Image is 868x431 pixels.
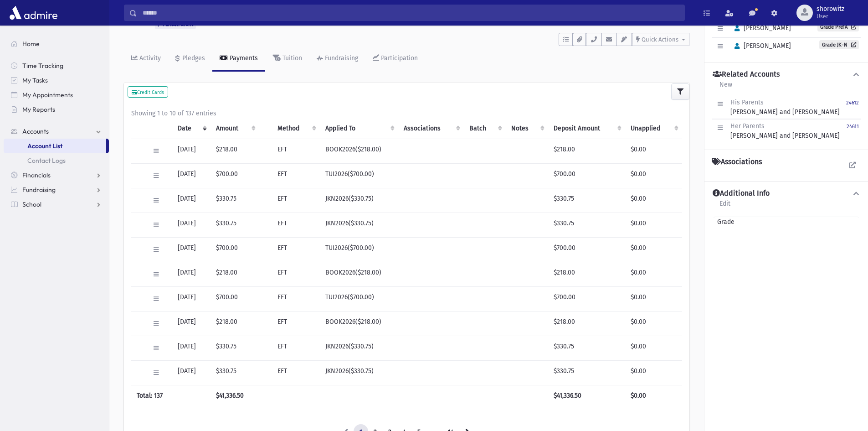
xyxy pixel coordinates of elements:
[272,361,320,385] td: EFT
[211,336,259,361] td: $330.75
[211,213,259,238] td: $330.75
[548,213,625,238] td: $330.75
[211,164,259,188] td: $700.00
[379,54,418,62] div: Participation
[272,262,320,287] td: EFT
[320,262,398,287] td: BOOK2026($218.00)
[320,336,398,361] td: JKN2026($330.75)
[27,156,66,165] span: Contact Logs
[730,98,840,117] div: [PERSON_NAME] and [PERSON_NAME]
[548,188,625,213] td: $330.75
[7,4,60,22] img: AdmirePro
[4,73,109,88] a: My Tasks
[730,99,764,106] span: His Parents
[817,5,844,13] span: shorowitz
[272,336,320,361] td: EFT
[4,153,109,168] a: Contact Logs
[272,312,320,336] td: EFT
[625,361,682,385] td: $0.00
[131,109,682,118] div: Showing 1 to 10 of 137 entries
[172,361,211,385] td: [DATE]
[713,70,780,79] h4: Related Accounts
[228,54,258,62] div: Payments
[4,168,109,182] a: Financials
[22,40,40,48] span: Home
[548,385,625,406] th: $41,336.50
[309,46,365,72] a: Fundraising
[211,262,259,287] td: $218.00
[365,46,425,72] a: Participation
[625,385,682,406] th: $0.00
[730,24,791,32] span: [PERSON_NAME]
[172,336,211,361] td: [DATE]
[548,238,625,262] td: $700.00
[265,46,309,72] a: Tuition
[281,54,302,62] div: Tuition
[137,5,684,21] input: Search
[211,118,259,139] th: Amount: activate to sort column ascending
[272,238,320,262] td: EFT
[4,58,109,73] a: Time Tracking
[172,213,211,238] td: [DATE]
[632,33,689,46] button: Quick Actions
[719,79,733,96] a: New
[128,86,168,98] button: Credit Cards
[22,171,51,179] span: Financials
[211,385,259,406] th: $41,336.50
[548,312,625,336] td: $218.00
[548,118,625,139] th: Deposit Amount: activate to sort column ascending
[272,139,320,164] td: EFT
[4,139,106,153] a: Account List
[320,188,398,213] td: JKN2026($330.75)
[22,62,63,70] span: Time Tracking
[22,76,48,84] span: My Tasks
[172,312,211,336] td: [DATE]
[212,46,265,72] a: Payments
[712,157,762,166] h4: Associations
[846,100,859,106] small: 24612
[846,98,859,117] a: 24612
[847,121,859,140] a: 24611
[847,124,859,130] small: 24611
[548,262,625,287] td: $218.00
[625,262,682,287] td: $0.00
[27,142,62,150] span: Account List
[625,312,682,336] td: $0.00
[172,287,211,312] td: [DATE]
[272,213,320,238] td: EFT
[172,238,211,262] td: [DATE]
[713,189,770,198] h4: Additional Info
[4,197,109,212] a: School
[4,124,109,139] a: Accounts
[625,139,682,164] td: $0.00
[548,139,625,164] td: $218.00
[712,70,861,79] button: Related Accounts
[132,89,164,95] small: Credit Cards
[211,139,259,164] td: $218.00
[323,54,358,62] div: Fundraising
[712,189,861,198] button: Additional Info
[131,385,211,406] th: Total: 137
[817,13,844,20] span: User
[172,262,211,287] td: [DATE]
[642,36,678,43] span: Quick Actions
[138,54,161,62] div: Activity
[320,287,398,312] td: TUI2026($700.00)
[272,118,320,139] th: Method: activate to sort column ascending
[22,127,49,135] span: Accounts
[211,238,259,262] td: $700.00
[320,139,398,164] td: BOOK2026($218.00)
[211,188,259,213] td: $330.75
[819,40,859,49] a: Grade JK-N
[625,164,682,188] td: $0.00
[625,188,682,213] td: $0.00
[4,36,109,51] a: Home
[625,118,682,139] th: Unapplied: activate to sort column ascending
[211,312,259,336] td: $218.00
[548,361,625,385] td: $330.75
[272,287,320,312] td: EFT
[548,164,625,188] td: $700.00
[211,361,259,385] td: $330.75
[548,336,625,361] td: $330.75
[320,118,398,139] th: Applied To: activate to sort column ascending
